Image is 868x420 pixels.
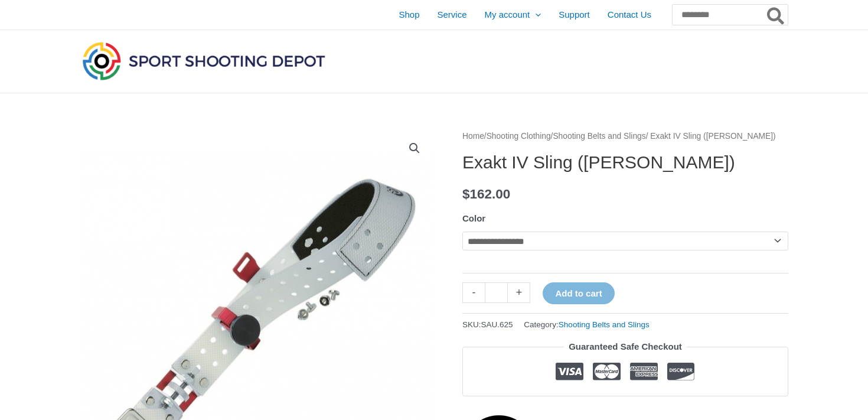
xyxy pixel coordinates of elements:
[462,132,484,141] a: Home
[485,282,508,303] input: Product quantity
[564,338,687,355] legend: Guaranteed Safe Checkout
[508,282,530,303] a: +
[524,317,649,332] span: Category:
[462,213,485,223] label: Color
[462,187,470,201] span: $
[462,282,485,303] a: -
[80,39,328,83] img: Sport Shooting Depot
[765,5,788,25] button: Search
[462,152,788,173] h1: Exakt IV Sling ([PERSON_NAME])
[462,187,510,201] bdi: 162.00
[487,132,551,141] a: Shooting Clothing
[404,138,425,159] a: View full-screen image gallery
[559,320,650,329] a: Shooting Belts and Slings
[543,282,614,304] button: Add to cart
[462,317,513,332] span: SKU:
[462,129,788,144] nav: Breadcrumb
[481,320,513,329] span: SAU.625
[553,132,645,141] a: Shooting Belts and Slings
